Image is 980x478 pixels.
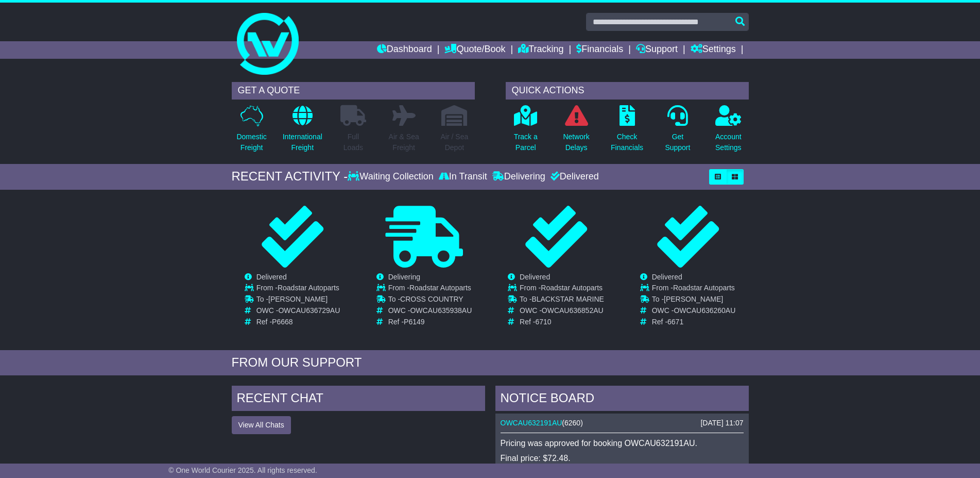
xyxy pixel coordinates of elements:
p: Final price: $72.48. [501,453,744,463]
p: Track a Parcel [514,131,538,153]
button: View All Chats [232,416,291,434]
td: Ref - [520,318,604,326]
a: InternationalFreight [282,105,323,159]
a: NetworkDelays [562,105,590,159]
td: OWC - [388,306,472,318]
span: 6710 [535,318,551,326]
span: [PERSON_NAME] [268,295,328,303]
td: To - [256,295,340,306]
p: Check Financials [611,131,643,153]
td: OWC - [520,306,604,318]
a: GetSupport [664,105,691,159]
div: Delivered [548,171,599,183]
span: Delivered [256,273,287,281]
td: From - [652,284,736,295]
p: International Freight [283,131,322,153]
span: Delivered [520,273,550,281]
td: Ref - [652,318,736,326]
a: OWCAU632191AU [501,419,562,427]
span: 6260 [564,419,580,427]
span: Delivered [652,273,682,281]
div: QUICK ACTIONS [506,82,749,100]
span: CROSS COUNTRY [400,295,463,303]
a: Quote/Book [444,41,505,59]
div: Waiting Collection [348,171,436,183]
span: OWCAU635938AU [410,306,472,315]
div: GET A QUOTE [232,82,475,100]
a: Dashboard [377,41,432,59]
span: OWCAU636260AU [674,306,735,315]
p: Air / Sea Depot [441,131,469,153]
p: Pricing was approved for booking OWCAU632191AU. [501,438,744,448]
a: DomesticFreight [236,105,267,159]
td: To - [520,295,604,306]
td: From - [256,284,340,295]
a: Settings [691,41,736,59]
span: P6149 [404,318,424,326]
span: [PERSON_NAME] [664,295,723,303]
span: Delivering [388,273,420,281]
span: BLACKSTAR MARINE [531,295,604,303]
span: P6668 [272,318,293,326]
div: ( ) [501,419,744,427]
div: RECENT ACTIVITY - [232,169,348,184]
span: © One World Courier 2025. All rights reserved. [168,466,317,474]
p: Network Delays [563,131,589,153]
td: Ref - [388,318,472,326]
a: Support [636,41,678,59]
td: OWC - [652,306,736,318]
td: To - [652,295,736,306]
span: Roadstar Autoparts [673,284,735,292]
span: Roadstar Autoparts [278,284,339,292]
div: [DATE] 11:07 [700,419,743,427]
span: OWCAU636852AU [542,306,604,315]
a: Track aParcel [513,105,538,159]
span: Roadstar Autoparts [541,284,603,292]
p: Full Loads [340,131,366,153]
a: Tracking [518,41,563,59]
td: OWC - [256,306,340,318]
a: Financials [576,41,623,59]
td: From - [520,284,604,295]
div: FROM OUR SUPPORT [232,355,749,370]
td: Ref - [256,318,340,326]
span: OWCAU636729AU [278,306,340,315]
div: RECENT CHAT [232,386,485,414]
a: AccountSettings [715,105,742,159]
td: From - [388,284,472,295]
a: CheckFinancials [610,105,644,159]
div: Delivering [490,171,548,183]
p: Get Support [665,131,690,153]
div: In Transit [436,171,490,183]
p: Account Settings [715,131,742,153]
p: Domestic Freight [236,131,266,153]
span: 6671 [667,318,683,326]
span: Roadstar Autoparts [409,284,471,292]
td: To - [388,295,472,306]
p: Air & Sea Freight [389,131,419,153]
div: NOTICE BOARD [495,386,749,414]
